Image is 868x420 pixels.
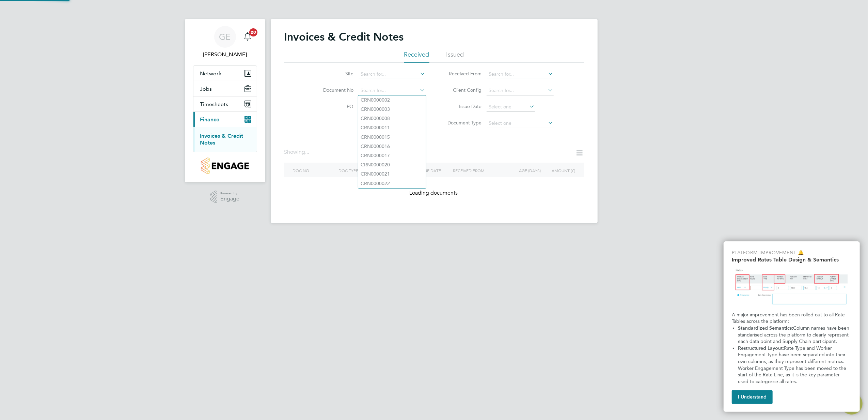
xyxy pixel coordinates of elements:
label: Issue Date [443,103,482,109]
li: CRN0000020 [358,160,426,169]
li: CRN0000021 [358,169,426,179]
strong: Standardized Semantics: [738,325,793,331]
span: Engage [220,196,239,202]
span: GE [219,32,231,41]
span: Network [200,70,222,77]
strong: Restructured Layout: [738,345,784,351]
h2: Improved Rates Table Design & Semantics [732,256,852,263]
span: Finance [200,116,220,123]
input: Search for... [487,70,554,79]
li: CRN0000016 [358,142,426,151]
li: Issued [446,50,464,63]
p: Platform Improvement 🔔 [732,250,852,256]
img: Updated Rates Table Design & Semantics [732,266,852,309]
input: Search for... [359,86,426,95]
li: CRN0000003 [358,105,426,114]
li: CRN0000002 [358,95,426,105]
a: Invoices & Credit Notes [200,133,243,146]
li: CRN0000017 [358,151,426,160]
img: countryside-properties-logo-retina.png [201,157,249,174]
input: Select one [487,119,554,128]
nav: Main navigation [185,19,265,182]
label: Document No [315,87,354,93]
span: Geoff Edwards [193,50,257,59]
span: Rate Type and Worker Engagement Type have been separated into their own columns, as they represen... [738,345,848,385]
input: Select one [487,102,535,112]
span: Timesheets [200,101,228,107]
span: 20 [249,28,257,36]
span: Powered by [220,191,239,196]
span: Column names have been standarised across the platform to clearly represent each data point and S... [738,325,851,344]
li: CRN0000008 [358,114,426,123]
div: Showing [284,149,311,156]
label: PO [315,103,354,109]
span: Jobs [200,86,212,92]
li: Received [404,50,429,63]
div: Improved Rate Table Semantics [724,241,860,412]
label: Site [315,71,354,77]
a: Go to home page [193,157,257,174]
label: Received From [443,71,482,77]
li: CRN0000011 [358,123,426,132]
a: Go to account details [193,26,257,59]
input: Search for... [359,70,426,79]
input: Search for... [487,86,554,95]
span: ... [305,149,310,155]
p: A major improvement has been rolled out to all Rate Tables across the platform: [732,312,852,325]
li: CRN0000022 [358,179,426,188]
label: Document Type [443,120,482,126]
button: I Understand [732,390,773,404]
li: CRN0000015 [358,133,426,142]
h2: Invoices & Credit Notes [284,30,404,44]
label: Client Config [443,87,482,93]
